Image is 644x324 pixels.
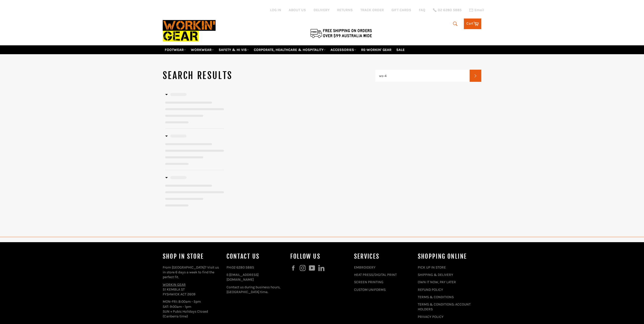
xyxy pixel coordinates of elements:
a: SAFETY & HI VIS [217,45,251,54]
a: PICK UP IN STORE [418,265,446,270]
a: [EMAIL_ADDRESS][DOMAIN_NAME] [226,273,259,282]
h4: SHOPPING ONLINE [418,252,476,261]
span: Email [474,8,484,12]
a: Log in [270,8,281,12]
a: CUSTOM UNIFORMS [354,288,386,292]
a: Cart [464,18,481,29]
a: TERMS & CONDITIONS: ACCOUNT HOLDERS [418,302,471,311]
p: Contact us during business hours, [GEOGRAPHIC_DATA] time. [226,285,285,295]
a: FAQ [419,8,425,12]
a: FOOTWEAR [163,45,188,54]
a: RE-WORKIN' GEAR [359,45,393,54]
a: 02 6280 5885 [232,265,254,270]
a: RETURNS [337,8,353,12]
a: SCREEN PRINTING [354,280,383,284]
a: PRIVACY POLICY [418,315,444,319]
a: WORKIN GEAR [163,282,186,287]
a: TRACK ORDER [360,8,384,12]
a: OWN IT NOW, PAY LATER [418,280,456,284]
h1: Search results [163,69,375,82]
a: DELIVERY [314,8,329,12]
p: 51 KEMBLA ST FYSHWICK ACT 2609 [163,282,221,297]
a: ACCESSORIES [328,45,358,54]
a: TERMS & CONDITIONS [418,295,454,299]
a: EMBROIDERY [354,265,376,270]
p: E: [226,272,285,282]
img: Workin Gear leaders in Workwear, Safety Boots, PPE, Uniforms. Australia's No.1 in Workwear [163,16,216,45]
input: Search [375,70,470,82]
p: From [GEOGRAPHIC_DATA]? Visit us in store 6 days a week to find the perfect fit. [163,265,221,280]
a: HEAT PRESS/DIGITAL PRINT [354,273,397,277]
a: GIFT CARDS [391,8,411,12]
h4: Follow us [290,252,349,261]
a: SHIPPING & DELIVERY [418,273,453,277]
a: 02 6280 5885 [433,8,462,12]
a: Email [469,8,484,12]
a: WORKWEAR [189,45,216,54]
a: SALE [394,45,407,54]
h4: services [354,252,413,261]
h4: Contact Us [226,252,285,261]
span: 02 6280 5885 [438,8,462,12]
h4: Shop In Store [163,252,221,261]
img: Flat $9.95 shipping Australia wide [309,28,373,39]
p: MON-FRI: 8:00am - 5pm SAT: 9:00am - 1pm SUN + Pubic Holidays Closed (Canberra time) [163,299,221,319]
p: PH: [226,265,285,270]
a: CORPORATE, HEALTHCARE & HOSPITALITY [252,45,328,54]
a: REFUND POLICY [418,288,443,292]
a: ABOUT US [289,8,306,12]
